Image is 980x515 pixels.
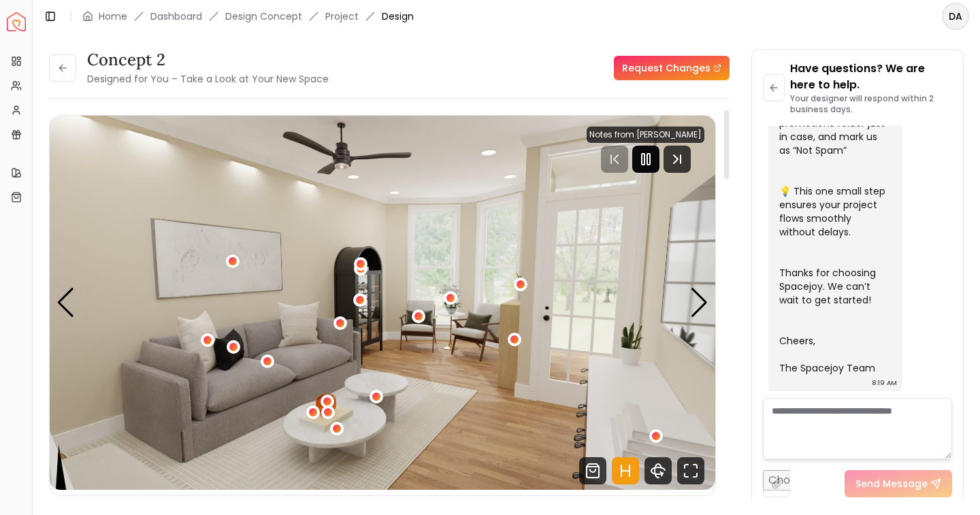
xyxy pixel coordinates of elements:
a: Dashboard [150,10,202,23]
button: DA [942,3,969,30]
div: Carousel [50,116,715,490]
nav: breadcrumb [82,10,414,23]
svg: Fullscreen [677,457,704,484]
svg: Pause [638,151,654,167]
svg: Shop Products from this design [579,457,606,484]
a: Home [99,10,127,23]
a: Project [325,10,359,23]
div: Next slide [690,288,708,318]
img: Spacejoy Logo [7,12,26,31]
svg: Next Track [664,146,691,173]
a: Spacejoy [7,12,26,31]
span: Design [382,10,414,23]
svg: 360 View [644,457,672,484]
p: Your designer will respond within 2 business days. [790,93,952,115]
div: Previous slide [56,288,75,318]
div: 1 / 7 [50,116,715,490]
h3: concept 2 [87,49,329,71]
span: DA [943,4,968,29]
div: 8:19 AM [872,376,897,390]
a: Request Changes [614,56,730,80]
div: Notes from [PERSON_NAME] [587,127,704,143]
small: Designed for You – Take a Look at Your New Space [87,72,329,86]
img: Design Render 1 [50,116,715,490]
li: Design Concept [225,10,302,23]
svg: Hotspots Toggle [612,457,639,484]
p: Have questions? We are here to help. [790,61,952,93]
